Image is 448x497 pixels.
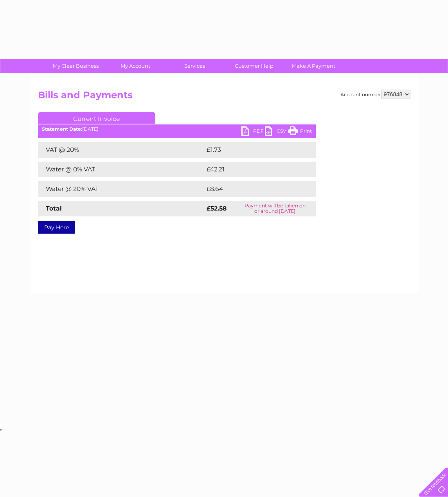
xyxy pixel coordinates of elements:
[103,59,167,73] a: My Account
[205,181,298,197] td: £8.64
[38,112,155,124] a: Current Invoice
[43,59,108,73] a: My Clear Business
[222,59,286,73] a: Customer Help
[288,126,312,138] a: Print
[38,221,75,234] a: Pay Here
[38,90,410,104] h2: Bills and Payments
[38,162,205,177] td: Water @ 0% VAT
[162,59,227,73] a: Services
[38,181,205,197] td: Water @ 20% VAT
[241,126,265,138] a: PDF
[46,205,62,212] strong: Total
[205,162,299,177] td: £42.21
[205,142,296,158] td: £1.73
[38,142,205,158] td: VAT @ 20%
[340,90,410,99] div: Account number
[38,126,316,132] div: [DATE]
[265,126,288,138] a: CSV
[234,201,316,216] td: Payment will be taken on or around [DATE]
[42,126,82,132] b: Statement Date:
[281,59,346,73] a: Make A Payment
[207,205,227,212] strong: £52.58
